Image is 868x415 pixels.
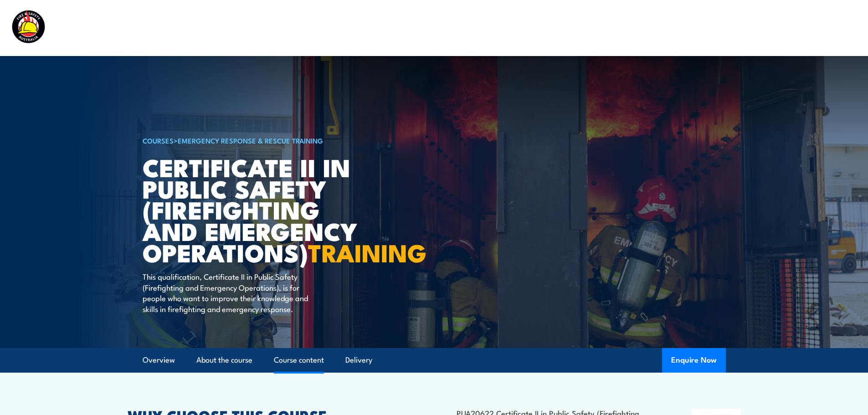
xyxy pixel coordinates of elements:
a: Course content [274,348,324,372]
a: Contact [796,16,825,40]
a: Emergency Response & Rescue Training [178,135,323,145]
a: Learner Portal [725,16,776,40]
a: Delivery [345,348,372,372]
p: This qualification, Certificate II in Public Safety (Firefighting and Emergency Operations), is f... [143,271,309,314]
a: Emergency Response Services [503,16,611,40]
a: Overview [143,348,175,372]
strong: TRAINING [308,233,426,271]
a: About the course [196,348,252,372]
a: About Us [631,16,665,40]
a: Courses [373,16,402,40]
a: News [685,16,705,40]
button: Enquire Now [662,348,726,373]
h6: > [143,135,368,146]
a: COURSES [143,135,174,145]
h1: Certificate II in Public Safety (Firefighting and Emergency Operations) [143,156,368,263]
a: Course Calendar [422,16,483,40]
